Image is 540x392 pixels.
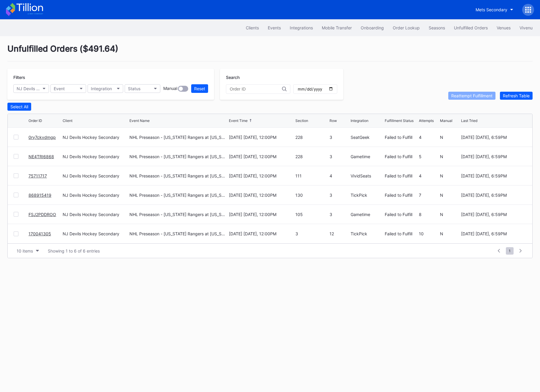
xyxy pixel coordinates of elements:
div: Integration [351,118,368,123]
button: Refresh Table [500,92,533,100]
button: Mets Secondary [471,4,518,15]
div: [DATE] [DATE], 12:00PM [229,135,294,140]
div: Manual [163,86,177,92]
div: NHL Preseason - [US_STATE] Rangers at [US_STATE] Devils [129,231,227,236]
div: [DATE] [DATE], 6:59PM [461,193,526,198]
a: 0ry7ckvdmgp [28,135,56,140]
button: 10 items [14,247,42,255]
a: Unfulfilled Orders [449,22,492,33]
div: 4 [330,173,349,178]
div: 111 [295,173,328,178]
div: Integrations [290,25,313,30]
div: 105 [295,212,328,217]
div: Select All [10,104,28,109]
div: [DATE] [DATE], 12:00PM [229,193,294,198]
a: Seasons [424,22,449,33]
div: Reset [194,86,205,91]
div: Search [226,75,337,80]
div: NHL Preseason - [US_STATE] Rangers at [US_STATE] Devils [129,212,227,217]
a: NE4TRI6868 [28,154,54,159]
a: 170041305 [28,231,51,236]
div: [DATE] [DATE], 6:59PM [461,231,526,236]
div: NJ Devils Hockey Secondary [63,231,128,236]
div: 3 [330,212,349,217]
div: Venues [497,25,511,30]
div: Failed to Fulfill [385,193,417,198]
button: Events [263,22,285,33]
div: 7 [419,193,438,198]
div: N [440,154,460,159]
button: Vivenu [515,22,537,33]
div: [DATE] [DATE], 12:00PM [229,212,294,217]
div: 12 [330,231,349,236]
div: Refresh Table [503,93,530,98]
span: 1 [506,247,514,255]
div: Seasons [429,25,445,30]
button: Clients [241,22,263,33]
div: N [440,212,460,217]
a: 868915419 [28,193,51,198]
div: Failed to Fulfill [385,231,417,236]
button: Mobile Transfer [317,22,356,33]
div: Order Lookup [393,25,420,30]
div: Mets Secondary [476,7,507,12]
div: N [440,173,460,178]
div: Onboarding [361,25,384,30]
div: NHL Preseason - [US_STATE] Rangers at [US_STATE] Devils [129,154,227,159]
button: Integration [88,84,123,93]
div: Event Time [229,118,248,123]
div: Section [295,118,308,123]
div: N [440,231,460,236]
div: NHL Preseason - [US_STATE] Rangers at [US_STATE] Devils [129,173,227,178]
button: Reset [191,84,208,93]
button: Event [50,84,86,93]
div: Unfulfilled Orders [454,25,488,30]
div: Failed to Fulfill [385,135,417,140]
button: Integrations [285,22,317,33]
div: N [440,193,460,198]
div: Last Tried [461,118,477,123]
div: 5 [419,154,438,159]
input: Order ID [230,87,282,91]
button: Venues [492,22,515,33]
div: NHL Preseason - [US_STATE] Rangers at [US_STATE] Devils [129,193,227,198]
div: 10 [419,231,438,236]
div: Clients [246,25,259,30]
div: 228 [295,135,328,140]
div: Fulfillment Status [385,118,414,123]
button: Reattempt Fulfillment [448,92,495,100]
div: NJ Devils Hockey Secondary [63,173,128,178]
div: Event Name [129,118,150,123]
div: Row [330,118,337,123]
a: 75711717 [28,173,47,178]
div: VividSeats [351,173,383,178]
div: Gametime [351,154,383,159]
div: Filters [13,75,208,80]
div: [DATE] [DATE], 6:59PM [461,173,526,178]
div: Order ID [28,118,42,123]
div: Client [63,118,72,123]
div: Integration [91,86,112,91]
div: NJ Devils Hockey Secondary [63,193,128,198]
div: 130 [295,193,328,198]
div: NJ Devils Hockey Secondary [17,86,40,91]
div: Showing 1 to 6 of 6 entries [48,248,100,253]
div: 3 [330,154,349,159]
button: Order Lookup [388,22,424,33]
div: [DATE] [DATE], 12:00PM [229,154,294,159]
button: NJ Devils Hockey Secondary [13,84,49,93]
div: Failed to Fulfill [385,173,417,178]
div: TickPick [351,231,383,236]
div: 10 items [17,248,33,253]
div: NJ Devils Hockey Secondary [63,212,128,217]
div: 228 [295,154,328,159]
div: [DATE] [DATE], 6:59PM [461,135,526,140]
div: [DATE] [DATE], 6:59PM [461,154,526,159]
